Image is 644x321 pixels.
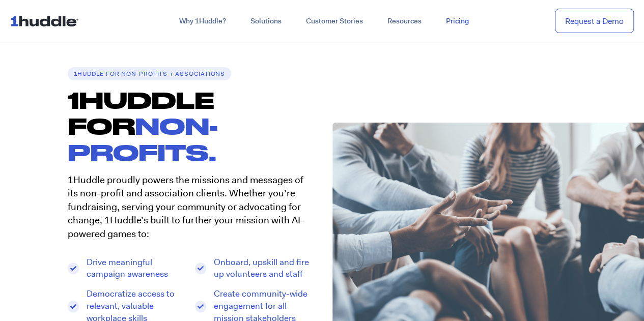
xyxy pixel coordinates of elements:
[375,12,434,31] a: Resources
[68,112,218,165] span: NON-PROFITS.
[84,256,185,281] span: Drive meaningful campaign awareness
[434,12,481,31] a: Pricing
[68,67,231,80] h6: 1huddle for non-profits + associations
[167,12,238,31] a: Why 1Huddle?
[68,87,322,166] h1: 1Huddle for
[238,12,294,31] a: Solutions
[555,9,634,34] a: Request a Demo
[211,256,312,281] span: Onboard, upskill and fire up volunteers and staff
[294,12,375,31] a: Customer Stories
[10,11,83,31] img: ...
[68,173,312,241] p: 1Huddle proudly powers the missions and messages of its non-profit and association clients. Wheth...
